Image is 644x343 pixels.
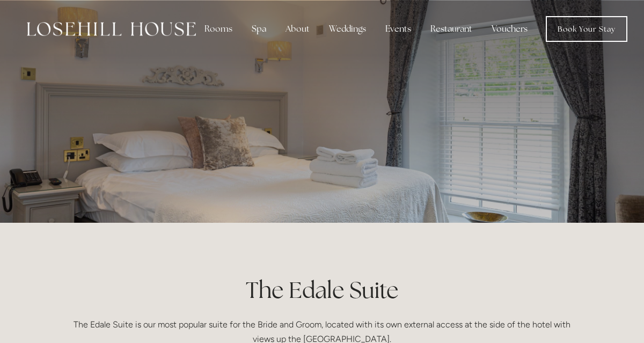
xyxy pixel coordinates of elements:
a: Vouchers [483,18,536,40]
div: Spa [243,18,275,40]
img: Losehill House [27,22,196,36]
div: Events [377,18,420,40]
div: Weddings [320,18,375,40]
div: Rooms [196,18,241,40]
div: Restaurant [422,18,481,40]
h1: The Edale Suite [65,274,579,306]
a: Book Your Stay [546,16,627,42]
div: About [277,18,318,40]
